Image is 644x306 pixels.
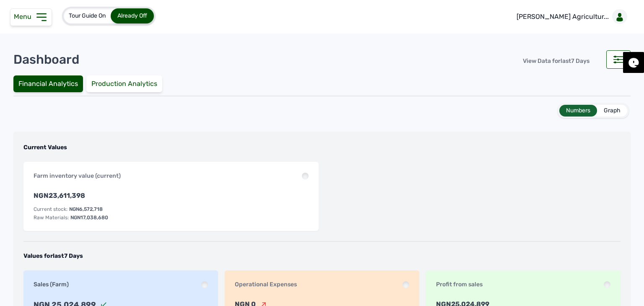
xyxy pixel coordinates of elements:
[561,57,571,65] span: last
[23,143,621,152] div: Current Values
[34,206,68,213] div: Current stock:
[86,75,162,92] div: Production Analytics
[34,280,69,289] div: Sales (Farm)
[117,12,147,19] span: Already Off
[34,172,121,180] div: Farm inventory value (current)
[13,75,83,92] div: Financial Analytics
[14,13,35,21] span: Menu
[510,5,631,29] a: [PERSON_NAME] Agricultur...
[559,105,597,117] div: Numbers
[69,206,103,213] div: 6,572,718
[49,192,85,200] span: 23,611,398
[70,214,108,221] div: 17,038,680
[597,105,627,117] div: Graph
[517,12,609,22] p: [PERSON_NAME] Agricultur...
[34,191,85,201] span: NGN
[69,206,79,212] span: NGN
[53,252,64,259] span: last
[23,252,621,260] div: Values for 7 Days
[13,52,79,67] div: Dashboard
[69,12,106,19] span: Tour Guide On
[436,280,483,289] div: Profit from sales
[34,214,69,221] div: Raw Materials:
[516,52,596,70] div: View Data for 7 Days
[235,280,297,289] div: Operational Expenses
[70,215,80,220] span: NGN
